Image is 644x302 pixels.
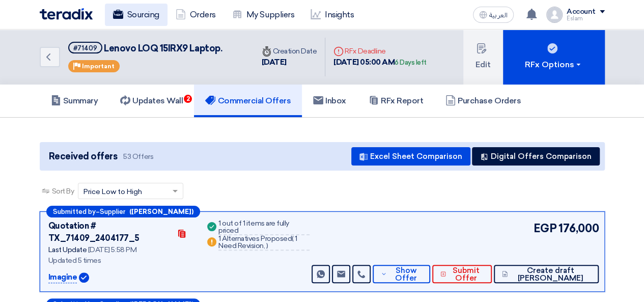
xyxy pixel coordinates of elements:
[292,234,294,243] span: (
[40,8,93,20] img: Teradix logo
[218,220,310,235] div: 1 out of 1 items are fully priced
[463,30,503,85] button: Edit
[395,58,427,68] div: 6 Days left
[262,46,317,57] div: Creation Date
[123,152,153,161] span: 53 Offers
[167,4,224,26] a: Orders
[79,272,89,283] img: Verified Account
[489,12,508,19] span: العربية
[302,85,357,117] a: Inbox
[104,43,222,54] span: Lenovo LOQ 15IRX9 Laptop.
[194,85,302,117] a: Commercial Offers
[48,271,77,284] p: Imagine
[373,265,430,283] button: Show Offer
[434,85,532,117] a: Purchase Orders
[109,85,194,117] a: Updates Wall2
[333,57,427,68] div: [DATE] 05:00 AM
[68,42,222,54] h5: Lenovo LOQ 15IRX9 Laptop.
[184,95,192,103] span: 2
[313,96,346,106] h5: Inbox
[105,4,167,26] a: Sourcing
[357,85,434,117] a: RFx Report
[472,147,600,166] button: Digital Offers Comparison
[473,7,514,23] button: العربية
[534,220,557,237] span: EGP
[369,96,423,106] h5: RFx Report
[567,16,605,21] div: Eslam
[205,96,291,106] h5: Commercial Offers
[120,96,183,106] h5: Updates Wall
[48,220,171,244] div: Quotation # TX_71409_2404177_5
[40,85,109,117] a: Summary
[389,267,423,282] span: Show Offer
[49,150,118,163] span: Received offers
[494,265,599,283] button: Create draft [PERSON_NAME]
[82,63,115,70] span: Important
[262,57,317,68] div: [DATE]
[302,4,362,26] a: Insights
[88,245,136,254] span: [DATE] 5:58 PM
[351,147,470,166] button: Excel Sheet Comparison
[558,220,599,237] span: 176,000
[100,208,125,215] span: Supplier
[449,267,484,282] span: Submit Offer
[525,59,582,71] div: RFx Options
[567,8,596,16] div: Account
[53,208,96,215] span: Submitted by
[432,265,492,283] button: Submit Offer
[546,7,563,23] img: profile_test.png
[129,208,193,215] b: ([PERSON_NAME])
[266,241,268,250] span: )
[73,45,97,51] div: #71409
[218,234,297,250] span: 1 Need Revision,
[503,30,605,85] button: RFx Options
[46,206,200,217] div: –
[83,186,142,197] span: Price Low to High
[445,96,521,106] h5: Purchase Orders
[218,235,310,251] div: 1 Alternatives Proposed
[510,267,590,282] span: Create draft [PERSON_NAME]
[48,255,193,266] div: Updated 5 times
[51,96,98,106] h5: Summary
[333,46,427,57] div: RFx Deadline
[48,245,87,254] span: Last Update
[52,186,74,197] span: Sort By
[224,4,302,26] a: My Suppliers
